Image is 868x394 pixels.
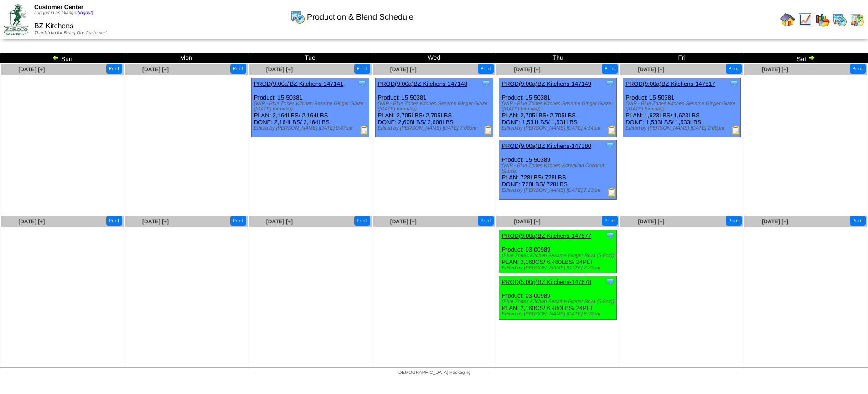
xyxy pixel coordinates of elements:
[501,278,591,285] a: PROD(5:00p)BZ Kitchens-147678
[602,216,618,226] button: Print
[360,126,369,135] img: Production Report
[52,54,59,61] img: arrowleft.gif
[397,370,470,375] span: [DEMOGRAPHIC_DATA] Packaging
[18,218,45,225] a: [DATE] [+]
[762,66,788,73] a: [DATE] [+]
[18,66,45,73] a: [DATE] [+]
[266,218,293,225] a: [DATE] [+]
[390,218,417,225] a: [DATE] [+]
[501,126,616,131] div: Edited by [PERSON_NAME] [DATE] 4:54pm
[499,78,617,137] div: Product: 15-50381 PLAN: 2,705LBS / 2,705LBS DONE: 1,531LBS / 1,531LBS
[501,232,591,239] a: PROD(9:00a)BZ Kitchens-147677
[832,12,847,27] img: calendarprod.gif
[731,126,740,135] img: Production Report
[0,53,124,63] td: Sun
[625,80,715,87] a: PROD(9:00a)BZ Kitchens-147517
[372,53,496,63] td: Wed
[378,80,468,87] a: PROD(9:00a)BZ Kitchens-147148
[607,188,616,197] img: Production Report
[501,188,616,193] div: Edited by [PERSON_NAME] [DATE] 7:23pm
[499,140,617,200] div: Product: 15-50389 PLAN: 728LBS / 728LBS DONE: 728LBS / 728LBS
[605,79,615,88] img: Tooltip
[478,64,494,74] button: Print
[501,142,591,149] a: PROD(9:00a)BZ Kitchens-147380
[481,79,491,88] img: Tooltip
[34,11,93,16] span: Logged in as Glanger
[124,53,248,63] td: Mon
[607,126,616,135] img: Production Report
[605,231,615,240] img: Tooltip
[514,218,541,225] a: [DATE] [+]
[251,78,369,137] div: Product: 15-50381 PLAN: 2,164LBS / 2,164LBS DONE: 2,164LBS / 2,164LBS
[354,64,370,74] button: Print
[34,31,107,36] span: Thank You for Being Our Customer!
[4,4,29,35] img: ZoRoCo_Logo(Green%26Foil)%20jpg.webp
[106,216,122,226] button: Print
[501,80,591,87] a: PROD(9:00a)BZ Kitchens-147149
[762,218,788,225] a: [DATE] [+]
[605,141,615,150] img: Tooltip
[808,54,815,61] img: arrowright.gif
[248,53,372,63] td: Tue
[354,216,370,226] button: Print
[254,101,369,112] div: (WIP - Blue Zones Kitchen Sesame Ginger Glaze ([DATE] formula))
[501,299,616,305] div: (Blue Zones Kitchen Sesame Ginger Bowl (6-8oz))
[375,78,493,137] div: Product: 15-50381 PLAN: 2,705LBS / 2,705LBS DONE: 2,608LBS / 2,608LBS
[142,218,169,225] a: [DATE] [+]
[230,64,246,74] button: Print
[501,311,616,317] div: Edited by [PERSON_NAME] [DATE] 6:22pm
[478,216,494,226] button: Print
[290,10,305,24] img: calendarprod.gif
[106,64,122,74] button: Print
[501,253,616,258] div: (Blue Zones Kitchen Sesame Ginger Bowl (6-8oz))
[780,12,795,27] img: home.gif
[501,265,616,271] div: Edited by [PERSON_NAME] [DATE] 7:23pm
[390,66,417,73] a: [DATE] [+]
[625,101,740,112] div: (WIP - Blue Zones Kitchen Sesame Ginger Glaze ([DATE] formula))
[744,53,868,63] td: Sat
[230,216,246,226] button: Print
[499,276,617,320] div: Product: 03-00989 PLAN: 2,160CS / 6,480LBS / 24PLT
[357,79,367,88] img: Tooltip
[625,126,740,131] div: Edited by [PERSON_NAME] [DATE] 2:08pm
[78,11,93,16] a: (logout)
[378,101,493,112] div: (WIP - Blue Zones Kitchen Sesame Ginger Glaze ([DATE] formula))
[266,66,293,73] a: [DATE] [+]
[850,12,864,27] img: calendarinout.gif
[254,126,369,131] div: Edited by [PERSON_NAME] [DATE] 9:47pm
[484,126,493,135] img: Production Report
[602,64,618,74] button: Print
[501,101,616,112] div: (WIP - Blue Zones Kitchen Sesame Ginger Glaze ([DATE] formula))
[638,66,664,73] a: [DATE] [+]
[850,64,866,74] button: Print
[729,79,739,88] img: Tooltip
[499,230,617,273] div: Product: 03-00989 PLAN: 2,160CS / 6,480LBS / 24PLT
[623,78,741,137] div: Product: 15-50381 PLAN: 1,623LBS / 1,623LBS DONE: 1,533LBS / 1,533LBS
[605,277,615,286] img: Tooltip
[638,218,664,225] a: [DATE] [+]
[34,4,83,11] span: Customer Center
[378,126,493,131] div: Edited by [PERSON_NAME] [DATE] 7:08pm
[514,66,541,73] span: [DATE] [+]
[501,163,616,174] div: (WIP - Blue Zones Kitchen Korwaiian Coconut Sauce)
[496,53,620,63] td: Thu
[726,64,742,74] button: Print
[850,216,866,226] button: Print
[34,22,73,30] span: BZ Kitchens
[142,66,169,73] a: [DATE] [+]
[726,216,742,226] button: Print
[620,53,744,63] td: Fri
[307,12,413,22] span: Production & Blend Schedule
[254,80,344,87] a: PROD(9:00a)BZ Kitchens-147141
